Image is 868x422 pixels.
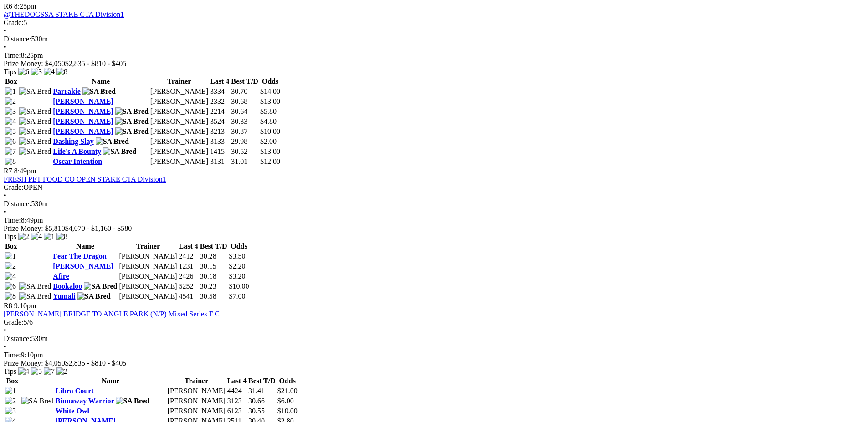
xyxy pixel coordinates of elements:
span: $10.00 [277,407,298,415]
span: Tips [4,367,16,375]
span: Time: [4,351,21,359]
th: Name [55,376,166,386]
td: [PERSON_NAME] [167,386,226,396]
td: [PERSON_NAME] [150,117,209,126]
td: 4541 [179,292,199,301]
img: 6 [18,68,29,76]
td: 3123 [227,397,247,406]
img: SA Bred [96,137,129,146]
td: 31.01 [231,157,259,166]
a: Dashing Slay [53,137,93,145]
img: SA Bred [19,282,51,290]
td: [PERSON_NAME] [118,252,177,261]
span: Distance: [4,335,31,342]
img: SA Bred [19,87,51,96]
img: 8 [5,158,16,166]
th: Odds [277,376,298,386]
img: 2 [18,233,29,241]
img: 4 [5,272,16,280]
td: 2412 [179,252,199,261]
span: $12.00 [260,158,280,165]
img: SA Bred [82,87,116,96]
th: Best T/D [231,77,259,86]
span: R8 [4,302,12,310]
img: 8 [56,233,67,241]
td: [PERSON_NAME] [150,127,209,136]
span: Grade: [4,19,24,26]
th: Trainer [118,242,177,251]
a: Bookaloo [53,282,82,290]
span: R6 [4,2,12,10]
img: SA Bred [19,137,51,146]
th: Trainer [150,77,209,86]
td: [PERSON_NAME] [118,272,177,281]
th: Name [52,77,149,86]
td: 5252 [179,282,199,291]
span: Distance: [4,35,31,43]
img: SA Bred [84,282,117,290]
td: [PERSON_NAME] [118,292,177,301]
img: 3 [5,407,16,415]
span: Grade: [4,318,24,326]
img: 7 [44,367,55,376]
td: 30.18 [200,272,228,281]
img: 5 [31,367,42,376]
a: [PERSON_NAME] BRIDGE TO ANGLE PARK (N/P) Mixed Series F C [4,310,220,318]
span: • [4,343,6,351]
td: 30.68 [231,97,259,106]
a: @THEDOGSSA STAKE CTA Division1 [4,10,124,18]
td: [PERSON_NAME] [150,87,209,96]
span: Box [5,77,17,85]
th: Best T/D [248,376,276,386]
td: 30.52 [231,147,259,156]
a: FRESH PET FOOD CO OPEN STAKE CTA Division1 [4,175,166,183]
td: 30.55 [248,407,276,416]
a: Yumali [53,292,75,300]
th: Odds [260,77,281,86]
img: 5 [5,127,16,136]
span: Distance: [4,200,31,208]
img: SA Bred [115,107,149,116]
td: 30.23 [200,282,228,291]
img: SA Bred [19,147,51,156]
td: 4424 [227,386,247,396]
div: 8:49pm [4,216,864,224]
img: 2 [5,262,16,270]
div: Prize Money: $5,810 [4,224,864,233]
span: • [4,27,6,35]
td: [PERSON_NAME] [150,137,209,146]
td: 2214 [210,107,230,116]
span: $7.00 [229,292,246,300]
div: Prize Money: $4,050 [4,359,864,367]
a: Life's A Bounty [53,147,101,155]
img: 1 [5,252,16,260]
span: Box [6,377,19,385]
img: SA Bred [77,292,111,300]
td: [PERSON_NAME] [150,97,209,106]
td: 3131 [210,157,230,166]
td: [PERSON_NAME] [150,107,209,116]
div: 5 [4,19,864,27]
td: 2426 [179,272,199,281]
td: 30.28 [200,252,228,261]
td: 29.98 [231,137,259,146]
a: Parrakie [53,87,80,95]
span: • [4,208,6,216]
img: SA Bred [19,292,51,300]
span: Time: [4,216,21,224]
a: White Owl [56,407,89,415]
th: Last 4 [210,77,230,86]
th: Last 4 [227,376,247,386]
img: SA Bred [103,147,136,156]
td: [PERSON_NAME] [150,157,209,166]
span: 8:49pm [14,167,36,175]
td: 6123 [227,407,247,416]
th: Odds [229,242,250,251]
img: 1 [44,233,55,241]
span: Tips [4,233,16,240]
td: 2332 [210,97,230,106]
td: 3133 [210,137,230,146]
div: Prize Money: $4,050 [4,60,864,68]
th: Trainer [167,376,226,386]
span: $6.00 [277,397,294,405]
